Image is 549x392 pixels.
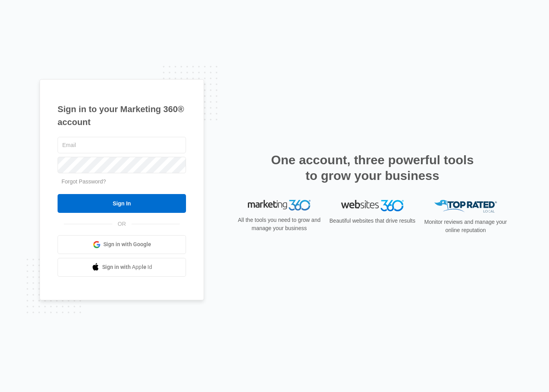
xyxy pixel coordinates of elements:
img: Top Rated Local [434,200,497,213]
span: OR [112,220,132,228]
a: Forgot Password? [61,178,106,185]
span: Sign in with Google [103,240,151,249]
p: Beautiful websites that drive results [329,217,416,225]
img: Marketing 360 [248,200,311,211]
p: Monitor reviews and manage your online reputation [422,218,509,234]
h2: One account, three powerful tools to grow your business [269,152,476,183]
input: Sign In [58,194,186,213]
img: Websites 360 [341,200,404,211]
p: All the tools you need to grow and manage your business [235,216,323,232]
a: Sign in with Apple Id [58,258,186,277]
span: Sign in with Apple Id [102,263,152,271]
input: Email [58,137,186,153]
h1: Sign in to your Marketing 360® account [58,103,186,129]
a: Sign in with Google [58,235,186,254]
